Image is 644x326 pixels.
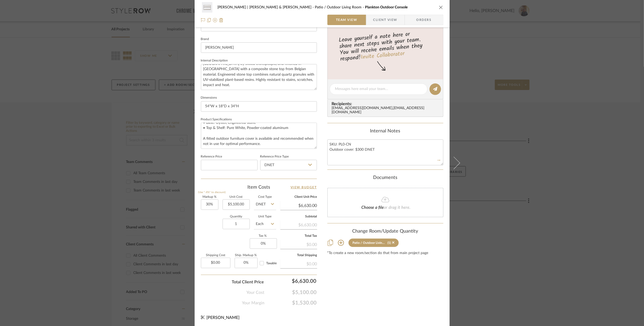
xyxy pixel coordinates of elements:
span: or drag it here. [384,205,411,210]
input: Enter the dimensions of this item [201,101,317,112]
label: Unit Type [254,215,276,218]
span: Team View [336,15,357,25]
span: Your Margin [242,300,265,306]
div: Patio / Outdoor Living Room [353,241,386,245]
a: View Budget [291,184,317,190]
label: Unit Cost [223,196,250,198]
label: Subtotal [280,215,317,218]
span: Client View [373,15,397,25]
span: [PERSON_NAME] | [PERSON_NAME] & [PERSON_NAME] [218,5,315,9]
span: $1,530.00 [265,300,317,306]
label: Product Specifications [201,118,232,121]
img: 47c90c53-6e41-4b86-a3fa-4c4d23233edc_48x40.jpg [201,2,213,13]
div: $6,630.00 [267,276,319,286]
span: Patio / Outdoor Living Room [315,5,365,9]
span: Total Client Price [232,279,264,285]
span: Choose a file [362,205,384,210]
label: Internal Description [201,59,228,62]
input: Enter Brand [201,42,317,53]
div: $0.00 [280,259,317,268]
span: $5,100.00 [265,289,317,296]
span: Plankton Outdoor Console [365,5,408,9]
div: Leave yourself a note here or share next steps with your team. You will receive emails when they ... [327,29,444,64]
div: Item Costs [201,184,317,190]
div: (1) [387,241,391,245]
label: Shipping Cost [201,254,230,257]
label: Quantity [223,215,250,218]
div: Internal Notes [327,128,443,134]
span: Recipients: [332,102,441,106]
label: Ship. Markup % [235,254,258,257]
img: Remove from project [219,18,223,22]
span: Your Cost [247,289,265,296]
a: Invite Collaborator [360,49,405,62]
span: [PERSON_NAME] [207,316,240,320]
div: Documents [327,175,443,181]
div: $0.00 [280,239,317,249]
button: close [439,5,443,10]
label: Brand [201,38,209,41]
label: Client Unit Price [280,196,317,198]
span: Orders [411,15,437,25]
div: Change Room/Update Quantity [327,229,443,234]
span: Taxable [266,262,277,265]
label: Markup % [201,196,218,198]
div: [EMAIL_ADDRESS][DOMAIN_NAME] , [EMAIL_ADDRESS][DOMAIN_NAME] [332,106,441,115]
label: Tax % [250,235,276,237]
label: Cost Type [254,196,276,198]
label: Dimensions [201,97,217,99]
div: *To create a new room/section do that from main project page [327,251,443,255]
label: Reference Price [201,155,222,158]
label: Total Tax [280,235,317,237]
div: $6,630.00 [280,220,317,229]
label: Total Shipping [280,254,317,257]
label: Reference Price Type [260,155,289,158]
